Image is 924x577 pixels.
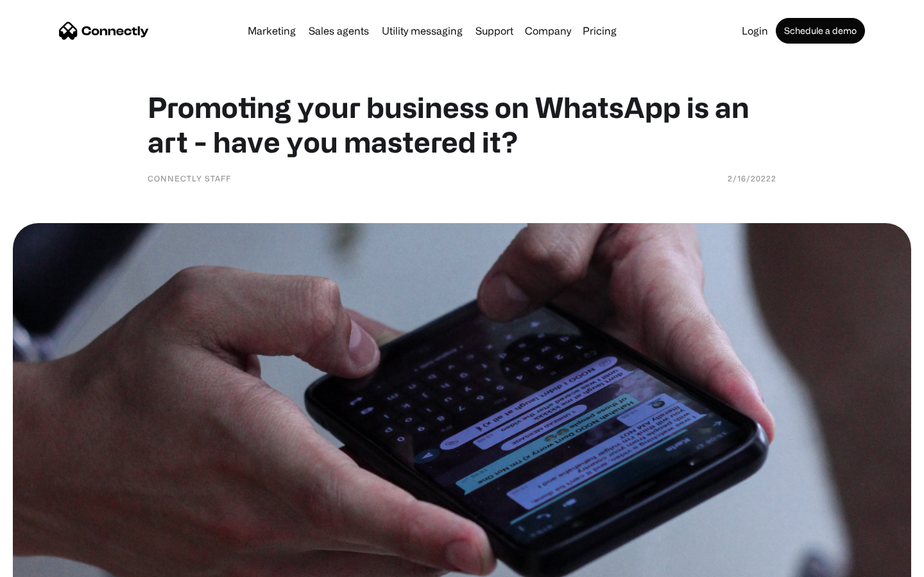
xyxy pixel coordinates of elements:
div: Company [521,22,575,40]
a: Support [470,26,518,36]
aside: Language selected: English [13,555,77,573]
a: Pricing [577,26,622,36]
a: Sales agents [304,26,374,36]
a: Marketing [243,26,301,36]
h1: Promoting your business on WhatsApp is an art - have you mastered it? [148,90,776,159]
div: 2/16/20222 [728,172,776,185]
div: Connectly Staff [148,172,231,185]
div: Company [525,22,571,40]
a: Schedule a demo [776,18,865,44]
a: Utility messaging [377,26,468,36]
a: home [59,21,149,40]
a: Login [737,26,773,36]
ul: Language list [26,555,77,573]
